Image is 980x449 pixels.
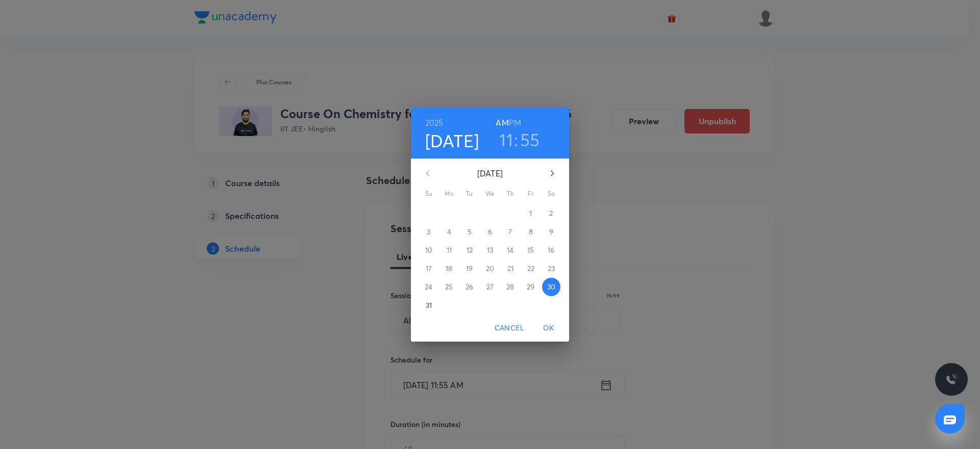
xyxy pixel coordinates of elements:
button: OK [532,319,565,338]
button: [DATE] [425,130,479,151]
p: [DATE] [440,167,540,179]
span: We [481,189,499,199]
span: Tu [460,189,479,199]
button: 55 [520,129,540,150]
button: 11 [499,129,513,150]
button: PM [509,116,521,130]
p: 30 [547,282,555,292]
button: 31 [420,296,438,315]
span: Fr [522,189,540,199]
p: 31 [426,300,432,310]
button: AM [496,116,508,130]
button: Cancel [491,319,528,338]
h3: : [514,129,518,150]
span: Sa [542,189,560,199]
span: Cancel [495,322,524,334]
button: 2025 [425,116,444,130]
button: 30 [542,278,560,296]
span: Mo [440,189,458,199]
span: OK [536,322,561,334]
span: Th [501,189,520,199]
span: Su [420,189,438,199]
